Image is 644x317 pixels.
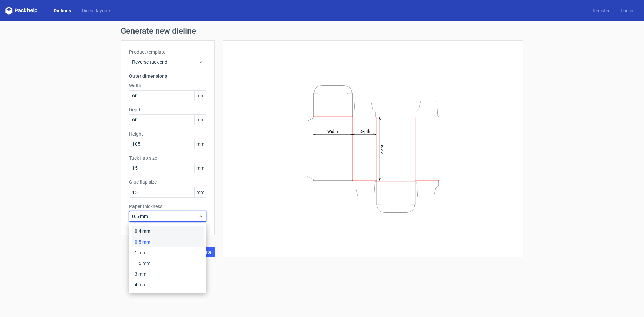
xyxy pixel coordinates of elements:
[129,106,206,113] label: Depth
[129,73,206,80] h3: Outer dimensions
[194,115,206,125] span: mm
[129,203,206,210] label: Paper thickness
[132,236,204,247] div: 0.5 mm
[327,129,338,134] tspan: Width
[587,7,615,14] a: Register
[129,179,206,186] label: Glue flap size
[76,7,117,14] a: Diecut layouts
[129,49,206,55] label: Product template
[132,247,204,258] div: 1 mm
[194,187,206,197] span: mm
[615,7,639,14] a: Log in
[129,130,206,137] label: Height
[132,213,198,220] span: 0.5 mm
[132,59,198,65] span: Reverse tuck end
[48,7,76,14] a: Dielines
[129,82,206,89] label: Width
[380,144,384,156] tspan: Height
[194,163,206,173] span: mm
[132,226,204,236] div: 0.4 mm
[132,279,204,290] div: 4 mm
[194,139,206,149] span: mm
[132,269,204,279] div: 3 mm
[129,155,206,161] label: Tuck flap size
[132,258,204,269] div: 1.5 mm
[194,91,206,101] span: mm
[360,129,370,134] tspan: Depth
[121,27,523,35] h1: Generate new dieline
